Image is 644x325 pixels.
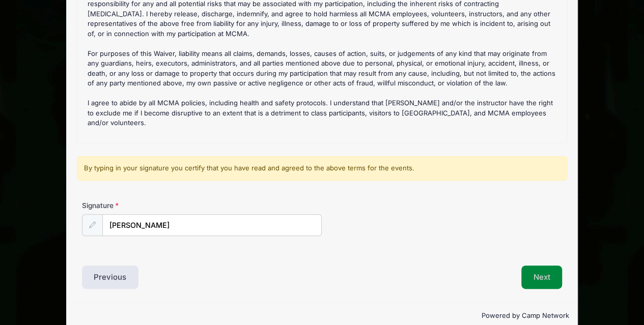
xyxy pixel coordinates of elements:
[102,214,322,236] input: Enter first and last name
[77,156,567,181] div: By typing in your signature you certify that you have read and agreed to the above terms for the ...
[82,265,139,289] button: Previous
[75,311,569,321] p: Powered by Camp Network
[82,200,202,211] label: Signature
[521,265,563,289] button: Next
